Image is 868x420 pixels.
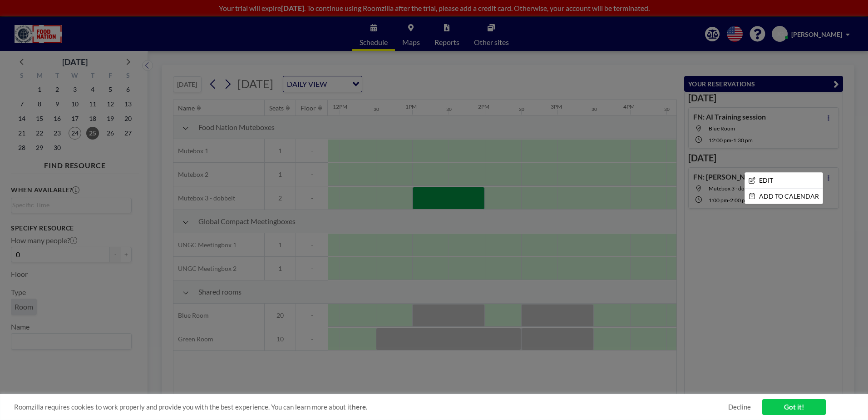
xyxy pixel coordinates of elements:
a: Got it! [762,399,826,415]
a: here. [352,403,367,411]
span: Roomzilla requires cookies to work properly and provide you with the best experience. You can lea... [14,403,728,411]
li: ADD TO CALENDAR [745,189,823,204]
a: Decline [728,403,751,411]
li: EDIT [745,173,823,188]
